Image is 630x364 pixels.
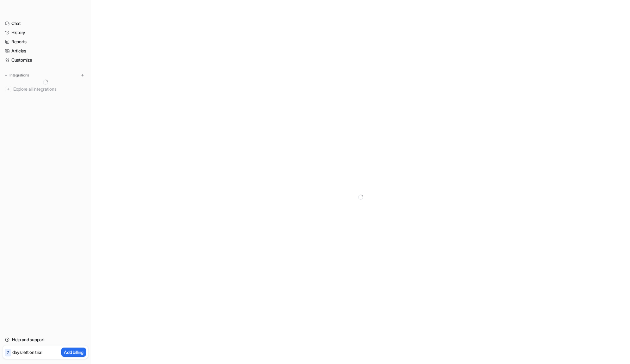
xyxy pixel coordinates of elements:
a: Customize [3,56,88,64]
img: expand menu [4,73,8,77]
a: Explore all integrations [3,85,88,94]
p: 7 [7,350,9,355]
span: Explore all integrations [13,84,86,94]
button: Add billing [61,348,86,357]
a: Articles [3,46,88,55]
a: History [3,28,88,37]
p: Add billing [64,349,83,355]
a: Help and support [3,335,88,344]
button: Integrations [3,72,31,78]
a: Chat [3,19,88,28]
img: explore all integrations [5,86,11,92]
a: Reports [3,37,88,46]
p: Integrations [9,73,29,78]
img: menu_add.svg [80,73,85,77]
p: days left on trial [12,349,42,355]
